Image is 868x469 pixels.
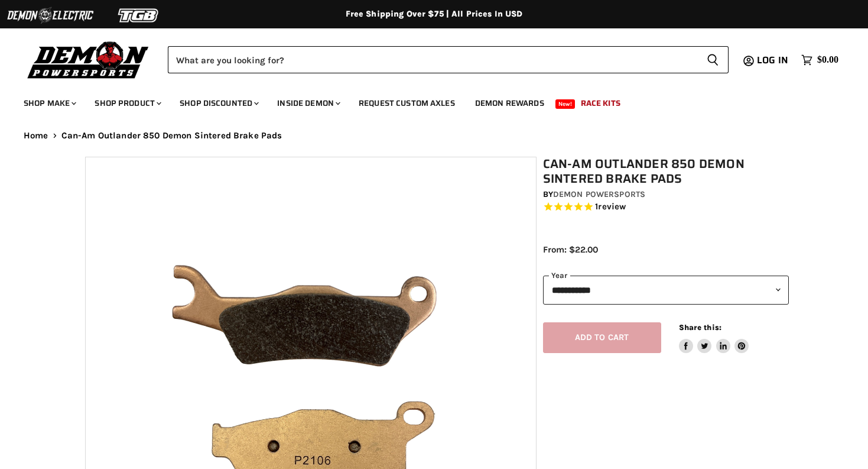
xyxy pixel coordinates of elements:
span: $0.00 [817,54,838,66]
aside: Share this: [679,322,749,354]
a: Shop Discounted [171,91,266,115]
img: Demon Electric Logo 2 [6,4,95,27]
a: Shop Product [86,91,168,115]
input: Search [168,46,697,73]
div: by [543,188,789,201]
span: New! [555,99,576,109]
span: 1 reviews [595,202,626,212]
a: Inside Demon [268,91,347,115]
a: Log in [752,55,795,66]
img: TGB Logo 2 [95,4,183,27]
a: Demon Rewards [466,91,553,115]
span: review [598,202,626,212]
span: From: $22.00 [543,244,598,255]
a: Demon Powersports [553,189,645,199]
span: Rated 5.0 out of 5 stars 1 reviews [543,201,789,214]
a: Request Custom Axles [350,91,464,115]
form: Product [168,46,729,73]
a: $0.00 [795,51,844,69]
ul: Main menu [15,86,836,115]
span: Share this: [679,323,721,332]
h1: Can-Am Outlander 850 Demon Sintered Brake Pads [543,157,789,186]
img: Demon Powersports [24,38,153,80]
a: Race Kits [572,91,629,115]
span: Log in [757,53,788,67]
a: Shop Make [15,91,83,115]
select: year [543,276,789,305]
button: Search [697,46,729,73]
a: Home [24,131,48,141]
span: Can-Am Outlander 850 Demon Sintered Brake Pads [61,131,282,141]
